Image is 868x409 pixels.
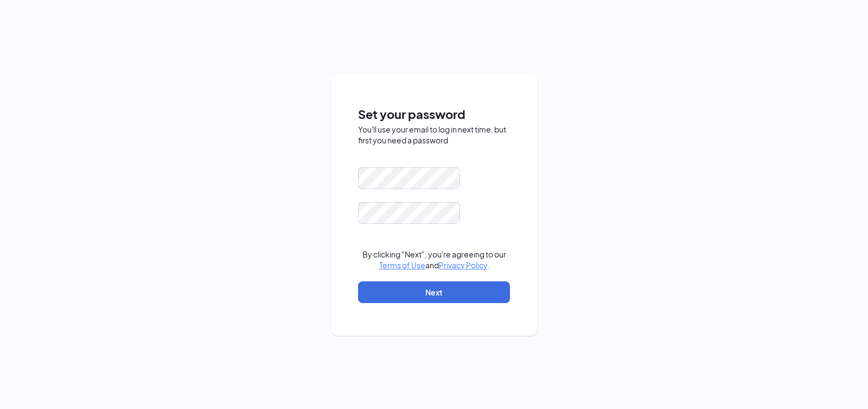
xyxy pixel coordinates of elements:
[358,124,510,146] div: You'll use your email to log in next time, but first you need a password
[358,281,510,303] button: Next
[379,260,425,270] a: Terms of Use
[358,105,510,124] span: Set your password
[439,260,487,270] a: Privacy Policy
[358,249,510,270] div: By clicking "Next", you're agreeing to our and .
